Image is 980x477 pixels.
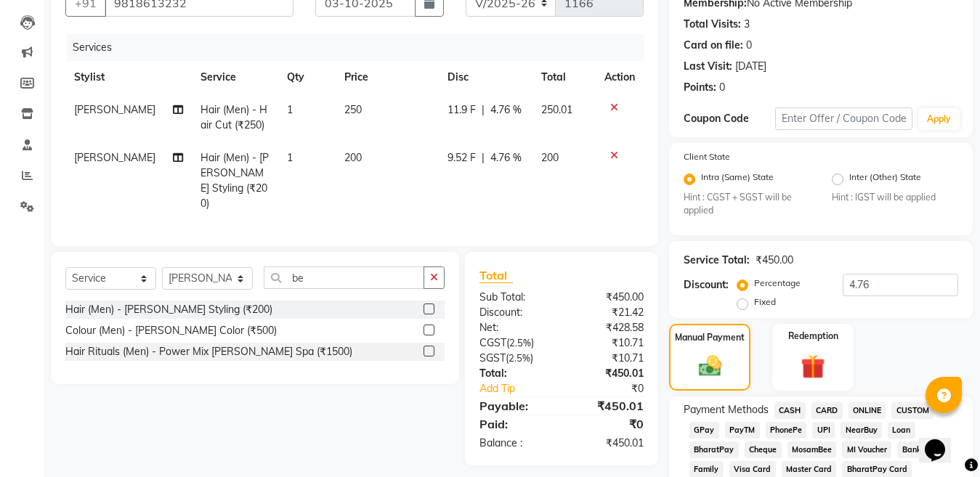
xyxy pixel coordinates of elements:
[201,103,267,131] span: Hair (Men) - Hair Cut (₹250)
[849,402,886,419] span: ONLINE
[479,351,506,364] span: SGST
[754,277,801,290] label: Percentage
[65,344,352,359] div: Hair Rituals (Men) - Power Mix [PERSON_NAME] Spa (₹1500)
[811,402,843,419] span: CARD
[482,102,485,118] span: |
[490,102,522,118] span: 4.76 %
[287,151,293,164] span: 1
[684,111,775,126] div: Coupon Code
[701,171,774,188] label: Intra (Same) State
[888,422,915,439] span: Loan
[684,59,732,74] div: Last Visit:
[689,441,739,458] span: BharatPay
[596,61,644,94] th: Action
[754,295,776,309] label: Fixed
[65,61,192,94] th: Stylist
[744,17,750,32] div: 3
[532,61,596,94] th: Total
[562,397,655,415] div: ₹450.01
[684,191,810,218] small: Hint : CGST + SGST will be applied
[336,61,439,94] th: Price
[918,108,960,130] button: Apply
[65,323,277,338] div: Colour (Men) - [PERSON_NAME] Color (₹500)
[725,422,760,439] span: PayTM
[745,441,782,458] span: Cheque
[469,335,562,351] div: ( )
[344,151,362,164] span: 200
[842,441,891,458] span: MI Voucher
[469,366,562,381] div: Total:
[692,353,729,379] img: _cash.svg
[469,381,577,396] a: Add Tip
[684,17,741,32] div: Total Visits:
[684,402,769,417] span: Payment Methods
[479,268,513,283] span: Total
[469,305,562,320] div: Discount:
[788,330,838,343] label: Redemption
[562,305,655,320] div: ₹21.42
[287,103,293,116] span: 1
[201,151,269,210] span: Hair (Men) - [PERSON_NAME] Styling (₹200)
[469,436,562,451] div: Balance :
[439,61,532,94] th: Disc
[74,151,155,164] span: [PERSON_NAME]
[849,171,921,188] label: Inter (Other) State
[278,61,336,94] th: Qty
[448,102,476,118] span: 11.9 F
[562,415,655,433] div: ₹0
[192,61,278,94] th: Service
[735,59,766,74] div: [DATE]
[719,80,725,95] div: 0
[562,320,655,335] div: ₹428.58
[841,422,882,439] span: NearBuy
[562,436,655,451] div: ₹450.01
[562,290,655,305] div: ₹450.00
[897,441,926,458] span: Bank
[577,381,655,396] div: ₹0
[469,415,562,433] div: Paid:
[74,103,155,116] span: [PERSON_NAME]
[448,150,476,166] span: 9.52 F
[490,150,522,166] span: 4.76 %
[746,38,752,53] div: 0
[562,335,655,351] div: ₹10.71
[689,422,719,439] span: GPay
[469,351,562,366] div: ( )
[675,331,745,344] label: Manual Payment
[684,80,716,95] div: Points:
[562,366,655,381] div: ₹450.01
[919,419,965,462] iframe: chat widget
[541,151,559,164] span: 200
[469,290,562,305] div: Sub Total:
[509,337,531,348] span: 2.5%
[832,191,958,204] small: Hint : IGST will be applied
[541,103,572,116] span: 250.01
[65,302,272,317] div: Hair (Men) - [PERSON_NAME] Styling (₹200)
[775,107,912,130] input: Enter Offer / Coupon Code
[787,441,837,458] span: MosamBee
[509,352,530,364] span: 2.5%
[479,336,506,349] span: CGST
[756,253,793,268] div: ₹450.00
[469,397,562,415] div: Payable:
[766,422,807,439] span: PhonePe
[812,422,835,439] span: UPI
[684,253,750,268] div: Service Total:
[482,150,485,166] span: |
[469,320,562,335] div: Net:
[264,266,424,289] input: Search or Scan
[684,150,730,163] label: Client State
[891,402,934,419] span: CUSTOM
[344,103,362,116] span: 250
[793,351,833,381] img: _gift.svg
[774,402,806,419] span: CASH
[684,38,743,53] div: Card on file:
[684,277,729,293] div: Discount:
[67,34,655,61] div: Services
[562,351,655,366] div: ₹10.71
